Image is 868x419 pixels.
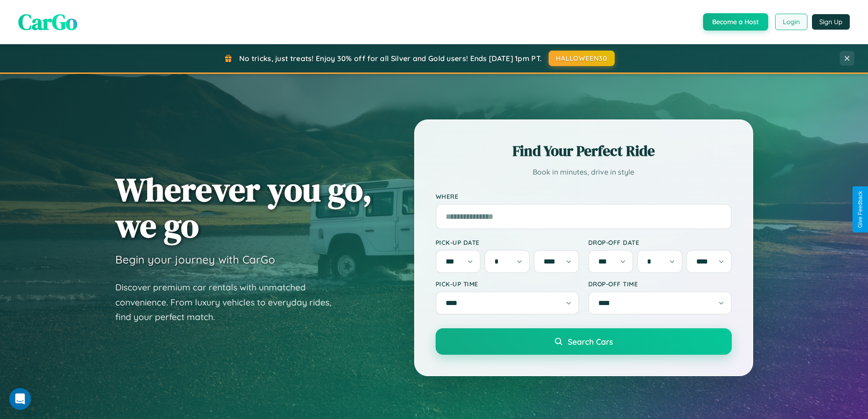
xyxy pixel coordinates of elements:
[436,280,579,288] label: Pick-up Time
[588,280,732,288] label: Drop-off Time
[436,192,732,200] label: Where
[9,388,31,410] iframe: Intercom live chat
[436,238,579,246] label: Pick-up Date
[775,14,807,30] button: Login
[436,166,732,179] p: Book in minutes, drive in style
[115,253,275,266] h3: Begin your journey with CarGo
[436,328,732,355] button: Search Cars
[115,280,343,325] p: Discover premium car rentals with unmatched convenience. From luxury vehicles to everyday rides, ...
[568,336,613,347] span: Search Cars
[115,171,372,243] h1: Wherever you go, we go
[703,13,768,31] button: Become a Host
[436,141,732,161] h2: Find Your Perfect Ride
[239,54,542,63] span: No tricks, just treats! Enjoy 30% off for all Silver and Gold users! Ends [DATE] 1pm PT.
[812,14,850,30] button: Sign Up
[549,51,615,66] button: HALLOWEEN30
[18,7,77,37] span: CarGo
[857,191,863,228] div: Give Feedback
[588,238,732,246] label: Drop-off Date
